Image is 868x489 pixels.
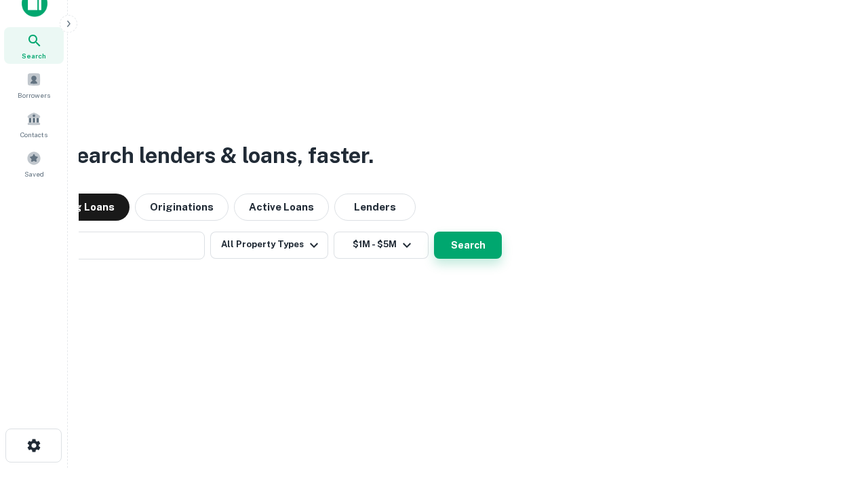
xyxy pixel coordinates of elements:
[234,194,329,221] button: Active Loans
[334,194,416,221] button: Lenders
[4,67,64,103] a: Borrowers
[800,380,868,446] iframe: Chat Widget
[434,232,502,259] button: Search
[334,232,429,259] button: $1M - $5M
[4,145,64,182] a: Saved
[18,90,50,101] span: Borrowers
[4,27,64,64] a: Search
[4,106,64,143] a: Contacts
[62,139,374,172] h3: Search lenders & loans, faster.
[135,194,229,221] button: Originations
[210,232,328,259] button: All Property Types
[22,50,46,61] span: Search
[20,129,47,140] span: Contacts
[24,168,44,179] span: Saved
